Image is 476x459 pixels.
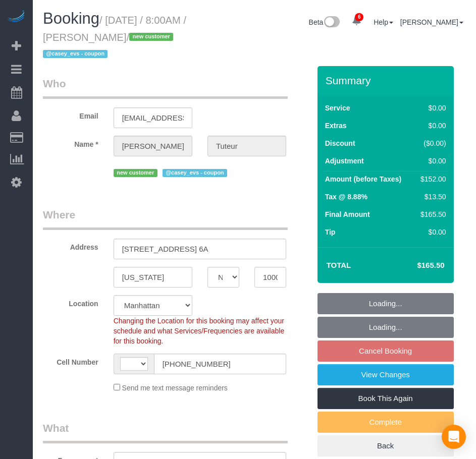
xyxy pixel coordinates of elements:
[318,435,454,456] a: Back
[43,207,288,230] legend: Where
[416,121,446,131] div: $0.00
[43,76,288,99] legend: Who
[325,174,401,184] label: Amount (before Taxes)
[35,107,106,121] label: Email
[154,354,286,374] input: Cell Number
[129,33,173,41] span: new customer
[387,261,444,270] h4: $165.50
[442,425,466,449] div: Open Intercom Messenger
[400,18,463,26] a: [PERSON_NAME]
[347,10,366,32] a: 6
[114,267,192,288] input: City
[416,174,446,184] div: $152.00
[355,13,363,21] span: 6
[43,421,288,443] legend: What
[122,384,228,392] span: Send me text message reminders
[114,136,192,156] input: First Name
[114,317,285,345] span: Changing the Location for this booking may affect your schedule and what Services/Frequencies are...
[163,169,227,177] span: @casey_evs - coupon
[323,16,340,29] img: New interface
[43,50,108,58] span: @casey_evs - coupon
[35,354,106,367] label: Cell Number
[254,267,286,288] input: Zip Code
[309,18,340,26] a: Beta
[207,136,286,156] input: Last Name
[43,10,99,27] span: Booking
[6,10,26,24] img: Automaid Logo
[114,169,157,177] span: new customer
[416,209,446,219] div: $165.50
[416,227,446,237] div: $0.00
[35,295,106,309] label: Location
[325,138,355,148] label: Discount
[416,103,446,113] div: $0.00
[416,156,446,166] div: $0.00
[325,209,370,219] label: Final Amount
[326,75,449,86] h3: Summary
[325,227,336,237] label: Tip
[416,138,446,148] div: ($0.00)
[43,15,186,60] small: / [DATE] / 8:00AM / [PERSON_NAME]
[325,156,364,166] label: Adjustment
[114,107,192,128] input: Email
[318,388,454,409] a: Book This Again
[325,192,367,202] label: Tax @ 8.88%
[416,192,446,202] div: $13.50
[374,18,393,26] a: Help
[325,121,347,131] label: Extras
[327,261,351,269] strong: Total
[325,103,350,113] label: Service
[35,239,106,252] label: Address
[35,136,106,149] label: Name *
[318,364,454,385] a: View Changes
